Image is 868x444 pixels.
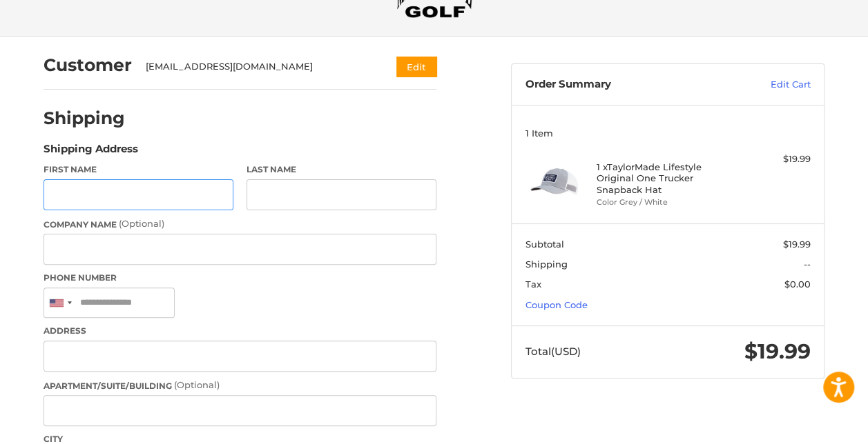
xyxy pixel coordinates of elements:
span: $19.99 [744,339,811,364]
label: Apartment/Suite/Building [44,379,436,392]
h2: Shipping [44,108,125,129]
label: Phone Number [44,272,436,284]
span: Tax [525,279,541,290]
small: (Optional) [119,218,164,229]
div: United States: +1 [44,288,76,318]
h3: Order Summary [525,78,720,92]
a: Coupon Code [525,299,588,310]
span: -- [804,259,811,270]
label: Company Name [44,217,436,231]
li: Color Grey / White [597,196,736,208]
label: Last Name [247,163,436,176]
label: First Name [44,163,233,176]
h3: 1 Item [525,128,811,139]
div: [EMAIL_ADDRESS][DOMAIN_NAME] [146,60,370,74]
h4: 1 x TaylorMade Lifestyle Original One Trucker Snapback Hat [597,161,736,195]
button: Edit [396,57,436,77]
label: Address [44,325,436,337]
span: Shipping [525,259,568,270]
span: $0.00 [784,279,811,290]
legend: Shipping Address [44,141,138,163]
div: $19.99 [739,152,810,166]
h2: Customer [44,54,132,76]
span: Total (USD) [525,345,581,358]
a: Edit Cart [720,78,811,92]
small: (Optional) [174,379,220,390]
span: Subtotal [525,239,564,250]
span: $19.99 [783,239,811,250]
